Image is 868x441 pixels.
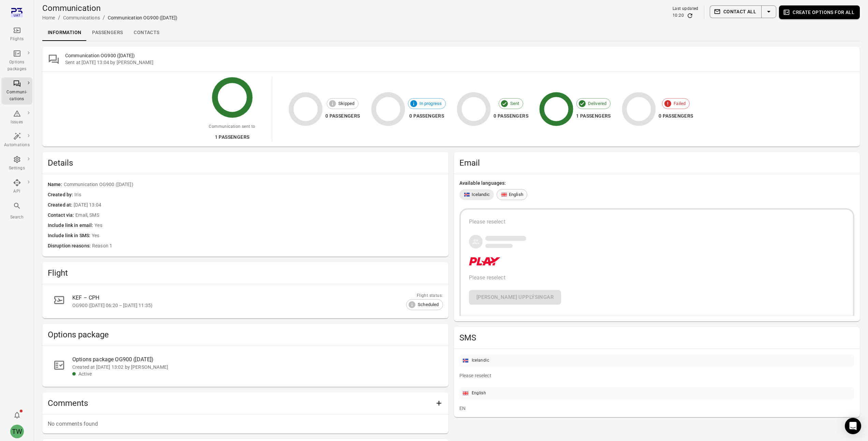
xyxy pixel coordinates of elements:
div: TW [10,425,24,438]
div: English [472,390,486,397]
span: Email, SMS [75,212,443,219]
a: Communi-cations [1,77,32,105]
span: Communication OG900 ([DATE]) [64,181,443,188]
a: Contacts [128,25,165,41]
h1: Communication [42,3,177,14]
h2: Communication OG900 ([DATE]) [65,52,854,59]
a: Passengers [87,25,128,41]
span: Details [48,157,443,168]
span: Failed [670,100,689,107]
span: Skipped [335,100,358,107]
span: Iris [74,191,443,199]
span: Delivered [584,100,610,107]
span: Yes [94,222,443,229]
li: / [58,14,60,22]
div: Open Intercom Messenger [845,418,861,434]
span: Yes [92,232,443,240]
div: Options package OG900 ([DATE]) [72,355,438,364]
span: English [509,191,523,198]
div: 1 passengers [576,112,611,120]
h2: Options package [48,329,443,340]
nav: Breadcrumbs [42,14,177,22]
span: Reason 1 [92,242,443,250]
div: KEF – CPH [72,294,427,302]
span: Created by [48,191,74,199]
span: Icelandic [472,191,490,198]
div: Available languages: [459,180,855,186]
span: Include link in email [48,222,94,229]
div: 0 passengers [494,112,528,120]
div: 0 passengers [408,112,446,120]
div: Flights [4,36,30,43]
div: 1 passengers [209,133,255,141]
span: Contact via [48,212,75,219]
div: Flight status: [406,292,443,299]
div: Split button [710,5,776,18]
div: Please reselect [469,218,845,226]
div: OG900 ([DATE] 06:20 – [DATE] 11:35) [72,302,427,309]
button: Search [1,200,32,223]
div: Created at [DATE] 13:02 by [PERSON_NAME] [72,364,438,370]
div: Active [78,370,438,377]
button: Add comment [432,396,446,410]
a: Options package OG900 ([DATE])Created at [DATE] 13:02 by [PERSON_NAME]Active [48,351,443,381]
div: Last updated [673,5,698,12]
div: Options packages [4,59,30,73]
div: 0 passengers [325,112,360,120]
div: Issues [4,119,30,126]
span: Please reselect [469,274,505,281]
a: Flights [1,24,32,45]
button: Notifications [10,408,24,422]
a: Automations [1,130,32,151]
button: Contact all [710,5,762,18]
h2: SMS [459,332,855,343]
span: Created at [48,201,74,209]
h2: Comments [48,398,432,409]
div: Sent at [DATE] 13:04 by [PERSON_NAME] [65,59,854,66]
span: [DATE] 13:04 [74,201,443,209]
img: Company logo [469,257,501,265]
a: Home [42,15,55,20]
div: Please reselect [459,372,855,379]
button: Refresh data [687,12,693,19]
div: Communication OG900 ([DATE]) [108,14,177,21]
div: 10:20 [673,12,684,19]
div: Icelandic [472,357,489,364]
p: No comments found [48,420,443,428]
li: / [103,14,105,22]
span: In progress [416,100,446,107]
div: Settings [4,165,30,172]
div: Communi-cations [4,89,30,103]
a: Issues [1,107,32,128]
a: Options packages [1,47,32,75]
span: Name [48,181,64,188]
button: Tony Wang [8,422,27,441]
a: Information [42,25,87,41]
a: Communications [63,15,100,20]
div: Communication sent to [209,123,255,130]
div: Icelandic [459,189,494,200]
h2: Email [459,157,855,168]
span: Sent [506,100,523,107]
div: 0 passengers [659,112,693,120]
button: Create options for all [779,5,860,19]
a: KEF – CPHOG900 ([DATE] 06:20 – [DATE] 11:35) [48,290,443,313]
span: Disruption reasons [48,242,92,250]
div: Local navigation [42,25,860,41]
a: API [1,177,32,197]
div: API [4,188,30,195]
span: Include link in SMS [48,232,92,240]
button: Select action [761,5,776,18]
a: Settings [1,153,32,174]
div: Search [4,214,30,221]
div: Automations [4,142,30,149]
div: English [497,189,527,200]
span: Scheduled [414,301,442,308]
div: EN [459,405,855,412]
h2: Flight [48,268,443,278]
